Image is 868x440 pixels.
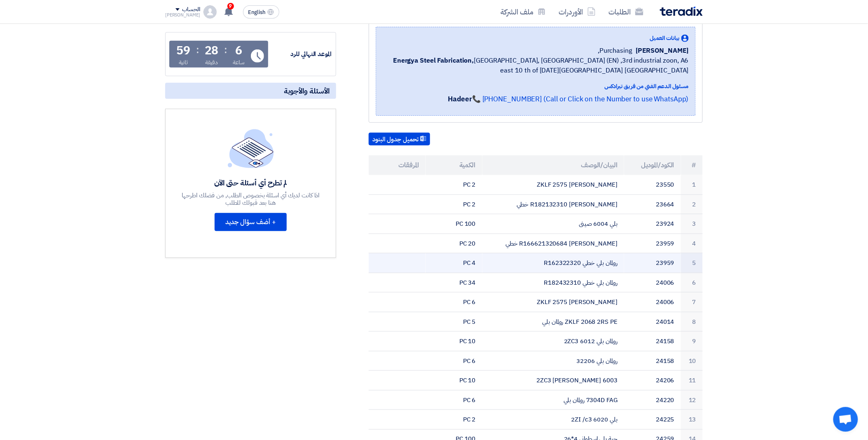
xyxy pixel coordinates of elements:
[660,7,703,16] img: Teradix logo
[225,42,227,57] div: :
[482,214,625,234] td: بلي 6004 صينى
[482,175,625,194] td: ZKLF 2575 [PERSON_NAME]
[494,2,552,21] a: ملف الشركة
[204,5,217,19] img: profile_test.png
[426,293,482,312] td: 6 PC
[482,371,625,391] td: 6003 2ZC3 [PERSON_NAME]
[681,410,703,430] td: 13
[552,2,602,21] a: الأوردرات
[233,58,245,67] div: ساعة
[284,86,330,96] span: الأسئلة والأجوبة
[165,13,200,17] div: [PERSON_NAME]
[681,253,703,273] td: 5
[624,312,681,332] td: 24014
[235,45,242,56] div: 6
[228,129,274,168] img: empty_state_list.svg
[383,56,689,75] span: [GEOGRAPHIC_DATA], [GEOGRAPHIC_DATA] (EN) ,3rd industrial zoon, A6 east 10 th of [DATE][GEOGRAPHI...
[215,213,287,231] button: + أضف سؤال جديد
[248,9,266,15] span: English
[176,45,190,56] div: 59
[426,194,482,214] td: 2 PC
[482,312,625,332] td: ZKLF 2068 2RS PE رولمان بلي
[270,49,332,59] div: الموعد النهائي للرد
[636,46,689,56] span: [PERSON_NAME]
[181,192,321,206] div: اذا كانت لديك أي اسئلة بخصوص الطلب, من فضلك اطرحها هنا بعد قبولك للطلب
[472,94,689,104] a: 📞 [PHONE_NUMBER] (Call or Click on the Number to use WhatsApp)
[426,214,482,234] td: 100 PC
[181,178,321,187] div: لم تطرح أي أسئلة حتى الآن
[482,293,625,312] td: ZKLF 2575 [PERSON_NAME]
[624,332,681,351] td: 24158
[681,273,703,293] td: 6
[426,155,482,175] th: الكمية
[624,234,681,253] td: 23959
[205,45,219,56] div: 28
[482,253,625,273] td: رولمان بلي خطي R162322320
[681,214,703,234] td: 3
[681,234,703,253] td: 4
[482,155,625,175] th: البيان/الوصف
[681,194,703,214] td: 2
[482,234,625,253] td: R166621320684 [PERSON_NAME] خطي
[482,410,625,430] td: بلي 6020 2ZI /c3
[426,273,482,293] td: 34 PC
[482,390,625,410] td: 7304D FAG رولمان بلي
[833,407,858,432] a: Open chat
[624,351,681,371] td: 24158
[602,2,650,21] a: الطلبات
[681,390,703,410] td: 12
[383,82,689,91] div: مسئول الدعم الفني من فريق تيرادكس
[482,332,625,351] td: رولمان بلي 6012 2ZC3
[482,273,625,293] td: رولمان بلي خطي R182432310
[624,175,681,194] td: 23550
[369,155,426,175] th: المرفقات
[681,332,703,351] td: 9
[448,94,472,104] strong: Hadeer
[426,390,482,410] td: 6 PC
[624,293,681,312] td: 24006
[681,312,703,332] td: 8
[426,175,482,194] td: 2 PC
[624,214,681,234] td: 23924
[624,194,681,214] td: 23664
[426,351,482,371] td: 6 PC
[650,34,680,42] span: بيانات العميل
[196,42,199,57] div: :
[598,46,632,56] span: Purchasing,
[681,175,703,194] td: 1
[624,390,681,410] td: 24220
[681,351,703,371] td: 10
[205,58,218,67] div: دقيقة
[426,234,482,253] td: 20 PC
[227,3,234,9] span: 9
[426,253,482,273] td: 4 PC
[393,56,474,66] b: Energya Steel Fabrication,
[426,410,482,430] td: 2 PC
[624,371,681,391] td: 24206
[426,371,482,391] td: 10 PC
[426,332,482,351] td: 10 PC
[624,273,681,293] td: 24006
[369,133,430,146] button: تحميل جدول البنود
[182,6,200,13] div: الحساب
[624,253,681,273] td: 23959
[243,5,279,19] button: English
[482,351,625,371] td: رولمان بلي 32206
[426,312,482,332] td: 5 PC
[624,410,681,430] td: 24225
[482,194,625,214] td: R182132310 [PERSON_NAME] خطي
[681,371,703,391] td: 11
[624,155,681,175] th: الكود/الموديل
[179,58,188,67] div: ثانية
[681,155,703,175] th: #
[681,293,703,312] td: 7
